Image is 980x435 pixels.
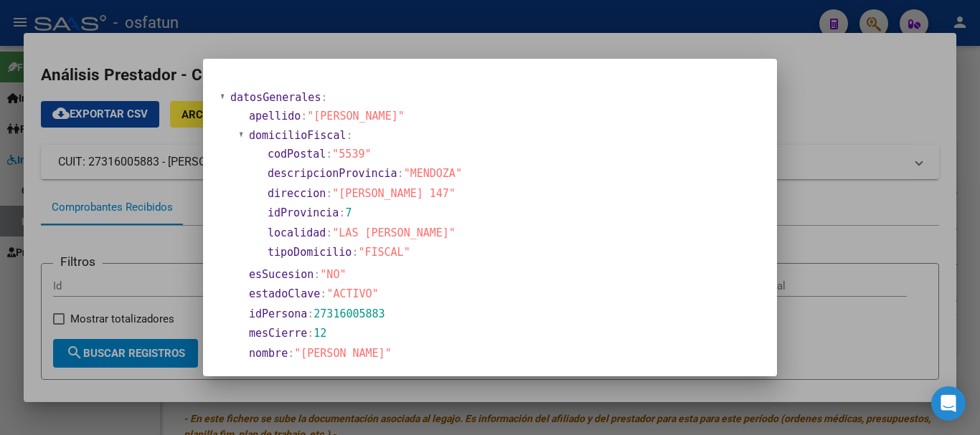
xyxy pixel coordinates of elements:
[268,167,397,180] span: descripcionProvincia
[314,307,385,320] span: 27316005883
[346,129,352,142] span: :
[268,206,339,219] span: idProvincia
[352,246,358,259] span: :
[249,287,320,300] span: estadoClave
[249,327,307,340] span: mesCierre
[294,347,391,360] span: "[PERSON_NAME]"
[249,110,301,123] span: apellido
[321,91,327,104] span: :
[307,327,314,340] span: :
[320,268,346,281] span: "NO"
[230,91,321,104] span: datosGenerales
[288,347,294,360] span: :
[268,246,352,259] span: tipoDomicilio
[268,187,326,200] span: direccion
[268,226,326,239] span: localidad
[249,307,307,320] span: idPersona
[307,307,314,320] span: :
[332,226,456,239] span: "LAS [PERSON_NAME]"
[332,187,456,200] span: "[PERSON_NAME] 147"
[249,347,288,360] span: nombre
[326,187,332,200] span: :
[320,287,326,300] span: :
[345,206,352,219] span: 7
[249,268,314,281] span: esSucesion
[326,226,332,239] span: :
[397,167,404,180] span: :
[358,246,410,259] span: "FISCAL"
[268,148,326,161] span: codPostal
[326,148,332,161] span: :
[339,206,345,219] span: :
[314,268,320,281] span: :
[307,110,404,123] span: "[PERSON_NAME]"
[404,167,462,180] span: "MENDOZA"
[301,110,307,123] span: :
[931,386,966,421] div: Open Intercom Messenger
[326,287,378,300] span: "ACTIVO"
[314,327,326,340] span: 12
[249,129,346,142] span: domicilioFiscal
[332,148,371,161] span: "5539"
